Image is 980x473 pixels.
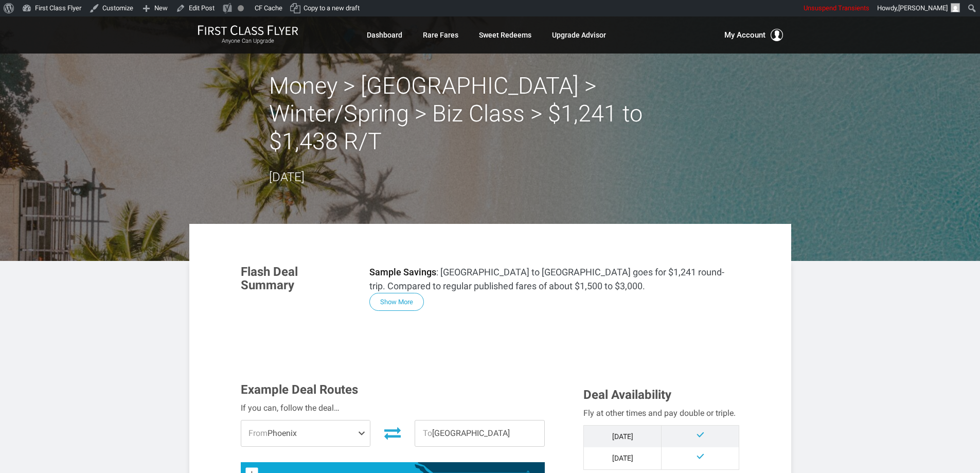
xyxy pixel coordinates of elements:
[552,26,606,44] a: Upgrade Advisor
[378,422,407,444] button: Invert Route Direction
[198,25,298,45] a: First Class FlyerAnyone Can Upgrade
[584,447,662,469] td: [DATE]
[479,26,531,44] a: Sweet Redeems
[269,170,305,184] time: [DATE]
[423,428,432,438] span: To
[804,4,869,12] span: Unsuspend Transients
[241,265,354,292] h3: Flash Deal Summary
[198,25,298,36] img: First Class Flyer
[584,425,662,447] td: [DATE]
[583,407,739,420] div: Fly at other times and pay double or triple.
[415,421,544,446] span: [GEOGRAPHIC_DATA]
[367,26,402,44] a: Dashboard
[248,428,268,438] span: From
[269,72,711,155] h2: Money > [GEOGRAPHIC_DATA] > Winter/Spring > Biz Class > $1,241 to $1,438 R/T
[724,29,765,41] span: My Account
[724,29,783,41] button: My Account
[369,267,436,277] strong: Sample Savings
[198,38,298,45] small: Anyone Can Upgrade
[369,293,424,311] button: Show More
[423,26,458,44] a: Rare Fares
[583,388,671,402] span: Deal Availability
[241,421,370,446] span: Phoenix
[898,4,948,12] span: [PERSON_NAME]
[241,401,545,415] div: If you can, follow the deal…
[369,265,740,293] p: : [GEOGRAPHIC_DATA] to [GEOGRAPHIC_DATA] goes for $1,241 round-trip. Compared to regular publishe...
[241,382,358,397] span: Example Deal Routes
